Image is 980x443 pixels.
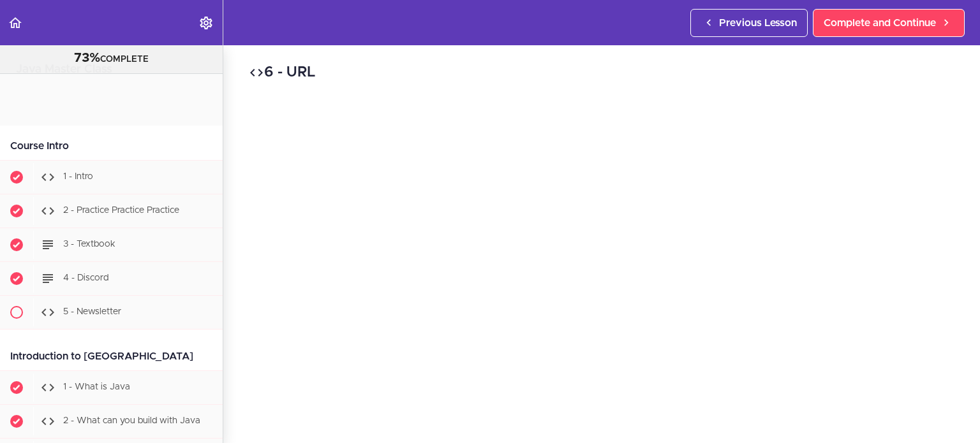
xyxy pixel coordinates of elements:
span: 4 - Discord [63,273,108,282]
iframe: chat widget [738,162,967,386]
svg: Settings Menu [198,15,214,31]
svg: Back to course curriculum [8,15,23,31]
span: 2 - Practice Practice Practice [63,206,179,215]
span: Previous Lesson [719,15,797,31]
span: 1 - Intro [63,172,93,181]
span: 2 - What can you build with Java [63,416,200,425]
span: 3 - Textbook [63,240,115,249]
span: Complete and Continue [824,15,936,31]
a: Previous Lesson [690,9,808,37]
span: 1 - What is Java [63,382,130,391]
span: 73% [74,52,100,64]
a: Complete and Continue [813,9,965,37]
span: 5 - Newsletter [63,307,121,316]
iframe: chat widget [926,392,967,430]
div: COMPLETE [16,50,207,67]
h2: 6 - URL [249,62,954,84]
